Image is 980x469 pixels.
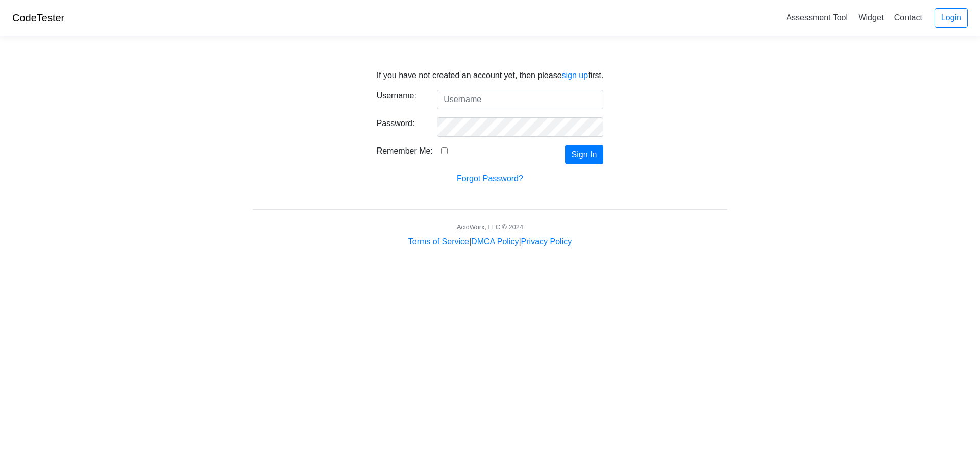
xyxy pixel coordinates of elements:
a: Terms of Service [408,237,469,246]
a: sign up [562,71,589,80]
a: Widget [854,9,888,26]
a: Forgot Password? [457,174,523,183]
input: Username [437,90,603,109]
label: Password: [369,117,430,133]
a: Privacy Policy [521,237,572,246]
div: AcidWorx, LLC © 2024 [457,222,523,232]
label: Remember Me: [377,145,433,157]
p: If you have not created an account yet, then please first. [377,69,604,82]
a: Assessment Tool [782,9,852,26]
a: DMCA Policy [471,237,519,246]
a: Login [935,8,968,28]
a: Contact [890,9,926,26]
button: Sign In [565,145,604,164]
label: Username: [369,90,430,105]
div: | | [408,236,572,248]
a: CodeTester [12,12,64,23]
